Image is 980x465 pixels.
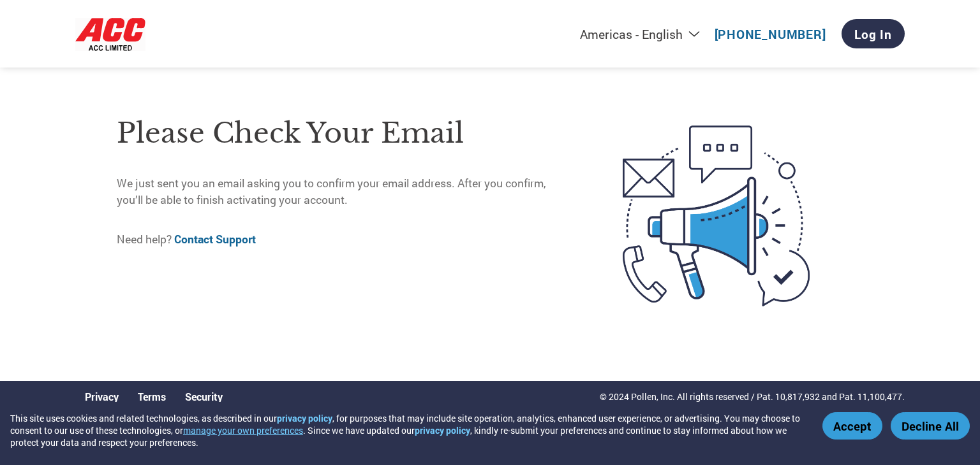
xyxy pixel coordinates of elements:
button: Accept [822,412,882,440]
img: open-email [569,103,863,329]
div: This site uses cookies and related technologies, as described in our , for purposes that may incl... [10,412,804,448]
img: ACC Limited [75,17,145,52]
a: privacy policy [277,412,332,424]
p: © 2024 Pollen, Inc. All rights reserved / Pat. 10,817,932 and Pat. 11,100,477. [600,390,905,403]
button: manage your own preferences [183,424,303,436]
a: [PHONE_NUMBER] [715,26,826,42]
p: We just sent you an email asking you to confirm your email address. After you confirm, you’ll be ... [117,175,569,209]
a: Log In [842,19,905,48]
a: Privacy [85,390,119,403]
a: Contact Support [174,232,256,247]
button: Decline All [891,412,970,440]
a: Security [185,390,223,403]
p: Need help? [117,231,569,248]
h1: Please check your email [117,113,569,154]
a: privacy policy [415,424,470,436]
a: Terms [138,390,166,403]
